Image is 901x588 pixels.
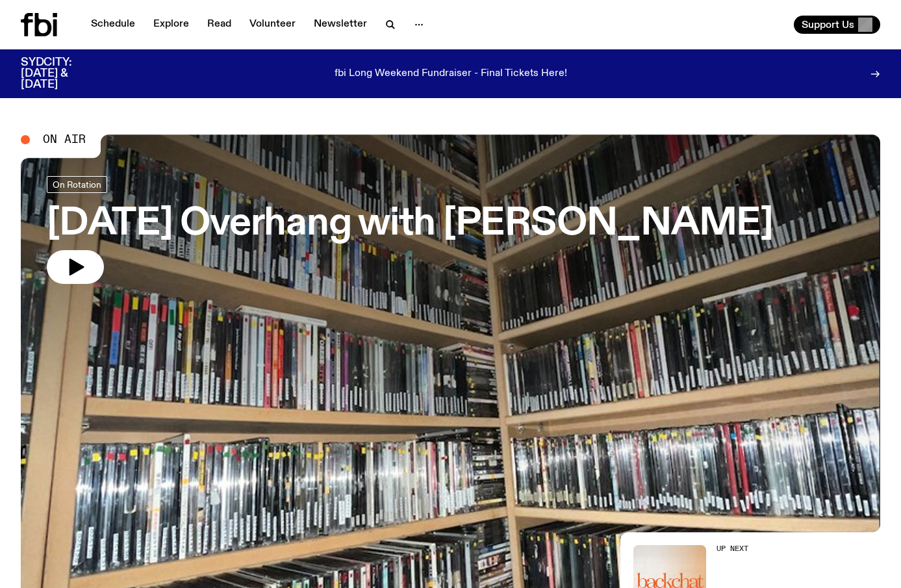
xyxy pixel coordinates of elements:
a: Read [199,16,239,34]
h3: [DATE] Overhang with [PERSON_NAME] [47,206,773,242]
span: On Air [43,134,86,146]
a: On Rotation [47,176,107,193]
p: fbi Long Weekend Fundraiser - Final Tickets Here! [335,68,567,80]
span: Support Us [802,19,854,31]
a: Explore [146,16,197,34]
a: Volunteer [242,16,303,34]
h2: Up Next [717,545,819,552]
h3: SYDCITY: [DATE] & [DATE] [21,57,104,90]
button: Support Us [794,16,880,34]
a: [DATE] Overhang with [PERSON_NAME] [47,176,773,284]
a: Schedule [83,16,143,34]
a: Newsletter [306,16,375,34]
span: On Rotation [53,180,101,190]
